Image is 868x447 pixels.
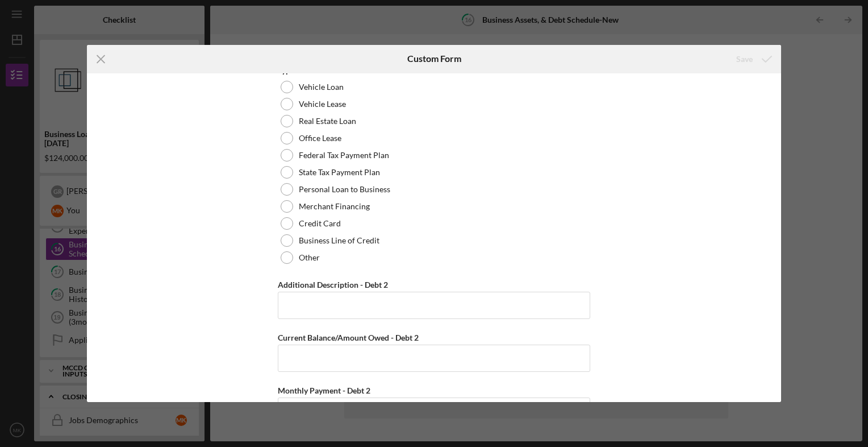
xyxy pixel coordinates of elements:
[278,280,388,289] label: Additional Description - Debt 2
[299,134,341,143] label: Office Lease
[299,202,370,211] label: Merchant Financing
[299,151,389,160] label: Federal Tax Payment Plan
[725,48,781,71] button: Save
[299,253,320,262] label: Other
[299,168,380,177] label: State Tax Payment Plan
[299,236,379,245] label: Business Line of Credit
[278,386,370,395] label: Monthly Payment - Debt 2
[299,219,341,228] label: Credit Card
[407,53,461,64] h6: Custom Form
[299,82,344,92] label: Vehicle Loan
[299,185,390,194] label: Personal Loan to Business
[299,117,356,126] label: Real Estate Loan
[736,48,753,71] div: Save
[299,100,346,109] label: Vehicle Lease
[278,333,419,342] label: Current Balance/Amount Owed - Debt 2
